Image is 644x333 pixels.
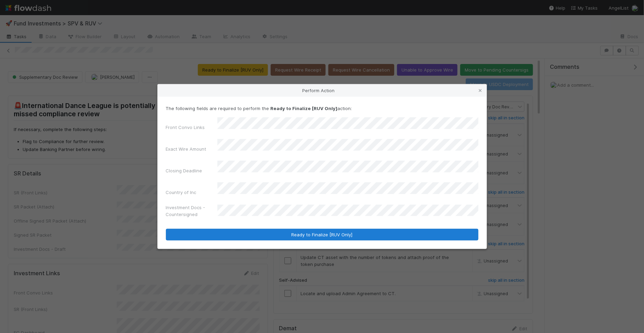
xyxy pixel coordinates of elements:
[166,124,205,131] label: Front Convo Links
[166,189,196,196] label: Country of Inc
[158,84,487,97] div: Perform Action
[166,167,202,174] label: Closing Deadline
[166,146,206,152] label: Exact Wire Amount
[166,204,217,218] label: Investment Docs - Countersigned
[166,229,478,240] button: Ready to Finalize [RUV Only]
[166,105,478,112] p: The following fields are required to perform the action:
[271,106,338,111] strong: Ready to Finalize [RUV Only]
